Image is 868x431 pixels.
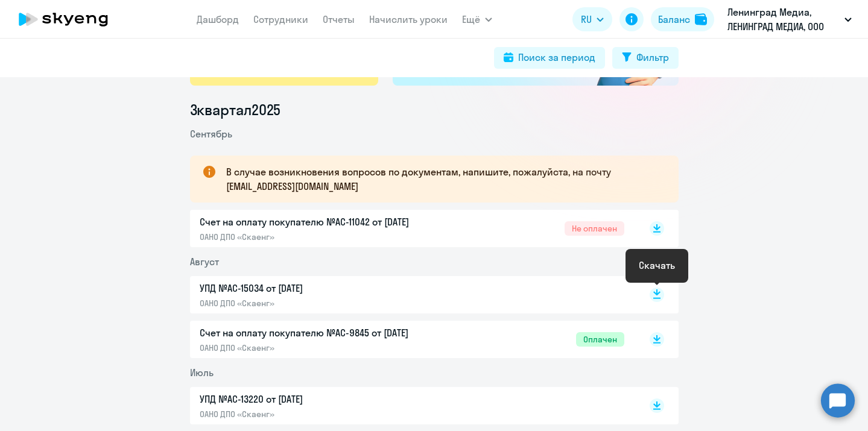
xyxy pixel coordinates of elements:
img: balance [695,13,707,25]
button: Ещё [462,7,492,31]
div: Поиск за период [518,50,595,64]
button: Балансbalance [651,7,714,31]
span: RU [581,12,592,27]
p: В случае возникновения вопросов по документам, напишите, пожалуйста, на почту [EMAIL_ADDRESS][DOM... [226,165,657,193]
span: Оплачен [576,332,624,347]
a: УПД №AC-15034 от [DATE]ОАНО ДПО «Скаенг» [200,281,624,309]
a: Начислить уроки [369,13,448,25]
p: Счет на оплату покупателю №AC-11042 от [DATE] [200,215,453,229]
p: ОАНО ДПО «Скаенг» [200,409,453,420]
span: Не оплачен [565,221,624,236]
button: Фильтр [612,47,679,69]
p: УПД №AC-13220 от [DATE] [200,392,453,406]
a: Сотрудники [253,13,308,25]
a: Отчеты [323,13,355,25]
button: RU [572,7,612,31]
div: Скачать [639,258,675,272]
p: ОАНО ДПО «Скаенг» [200,298,453,309]
p: Счет на оплату покупателю №AC-9845 от [DATE] [200,326,453,340]
button: Ленинград Медиа, ЛЕНИНГРАД МЕДИА, ООО [721,5,858,34]
div: Баланс [658,12,690,27]
p: Ленинград Медиа, ЛЕНИНГРАД МЕДИА, ООО [727,5,840,34]
a: Счет на оплату покупателю №AC-9845 от [DATE]ОАНО ДПО «Скаенг»Оплачен [200,326,624,353]
a: Счет на оплату покупателю №AC-11042 от [DATE]ОАНО ДПО «Скаенг»Не оплачен [200,215,624,242]
p: УПД №AC-15034 от [DATE] [200,281,453,295]
span: Ещё [462,12,480,27]
a: УПД №AC-13220 от [DATE]ОАНО ДПО «Скаенг» [200,392,624,420]
p: ОАНО ДПО «Скаенг» [200,342,453,353]
a: Дашборд [197,13,239,25]
span: Июль [190,367,214,379]
button: Поиск за период [494,47,605,69]
span: Август [190,256,219,268]
li: 3 квартал 2025 [190,100,679,119]
span: Сентябрь [190,128,232,140]
p: ОАНО ДПО «Скаенг» [200,231,453,242]
div: Фильтр [636,50,669,64]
